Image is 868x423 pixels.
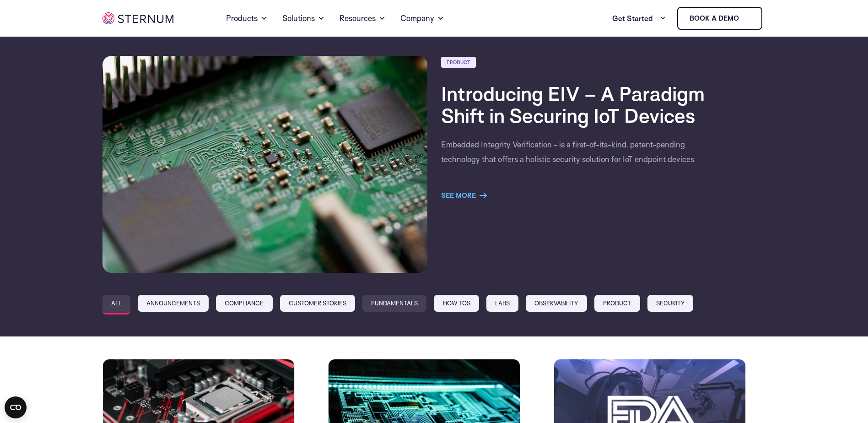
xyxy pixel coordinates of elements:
a: Products [226,2,268,35]
a: Fundamentals [362,295,426,312]
p: Embedded Integrity Verification - is a first-of-its-kind, patent-pending technology that offers a... [441,137,710,167]
a: Customer Stories [280,295,355,312]
a: All [102,295,130,315]
a: Security [647,295,693,312]
a: Solutions [282,2,325,35]
img: Introducing EIV – A Paradigm Shift in Securing IoT Devices [102,56,427,273]
a: Book a demo [677,7,762,30]
img: sternum iot [102,12,173,24]
img: sternum iot [743,15,750,22]
a: Introducing EIV – A Paradigm Shift in Securing IoT Devices [441,81,705,127]
a: Product [441,57,476,68]
a: How Tos [434,295,479,312]
a: Observability [526,295,587,312]
a: Resources [340,2,386,35]
a: Announcements [138,295,209,312]
a: See more [441,190,487,201]
a: Compliance [216,295,272,312]
a: Labs [486,295,518,312]
a: Get Started [612,9,666,27]
button: Open CMP widget [5,396,27,418]
a: Company [400,2,444,35]
a: Product [594,295,640,312]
